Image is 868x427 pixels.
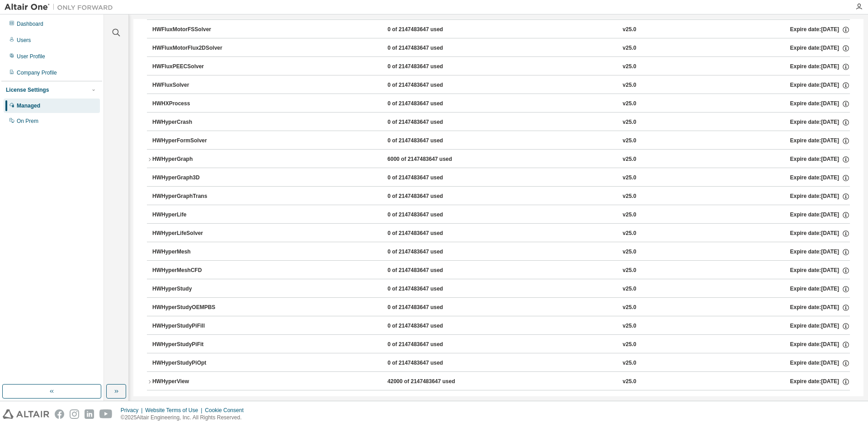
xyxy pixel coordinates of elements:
div: HWHyperGraph [152,155,234,164]
div: 0 of 2147483647 used [387,118,469,127]
div: Expire date: [DATE] [790,81,850,89]
div: v25.0 [623,322,636,330]
div: Expire date: [DATE] [790,248,850,256]
div: HWFluxMotorFSSolver [152,26,234,34]
div: v25.0 [623,100,636,108]
div: Expire date: [DATE] [790,137,850,145]
img: linkedin.svg [85,409,94,419]
div: Cookie Consent [205,407,249,414]
div: Expire date: [DATE] [790,44,850,52]
div: v25.0 [623,174,636,182]
button: HWFluxMotorFlux2DSolver0 of 2147483647 usedv25.0Expire date:[DATE] [152,38,850,58]
button: HWFluxMotorFSSolver0 of 2147483647 usedv25.0Expire date:[DATE] [152,20,850,40]
div: v25.0 [623,44,636,52]
div: v25.0 [623,81,636,89]
div: 0 of 2147483647 used [387,230,469,238]
div: v25.0 [623,304,636,312]
div: 0 of 2147483647 used [387,322,469,330]
div: v25.0 [623,137,636,145]
div: HWHyperMeshCFD [152,267,234,275]
button: HWHyperStudyOEMPBS0 of 2147483647 usedv25.0Expire date:[DATE] [152,298,850,318]
div: HWHyperStudyPiOpt [152,359,234,367]
button: HWHyperView42000 of 2147483647 usedv25.0Expire date:[DATE] [147,372,850,392]
div: Expire date: [DATE] [790,174,850,182]
div: Expire date: [DATE] [790,211,850,219]
div: HWHXProcess [152,100,234,108]
div: 0 of 2147483647 used [387,26,469,34]
button: HWHXProcess0 of 2147483647 usedv25.0Expire date:[DATE] [152,94,850,114]
img: altair_logo.svg [3,409,49,419]
div: Expire date: [DATE] [790,285,850,293]
div: 0 of 2147483647 used [387,192,469,201]
div: 0 of 2147483647 used [387,44,469,52]
div: Expire date: [DATE] [790,304,850,312]
div: v25.0 [623,378,636,386]
div: HWHyperView [152,378,234,386]
div: v25.0 [623,359,636,367]
div: v25.0 [623,267,636,275]
div: 0 of 2147483647 used [387,81,469,89]
button: HWHyperLife0 of 2147483647 usedv25.0Expire date:[DATE] [152,205,850,225]
div: HWHyperStudyPiFit [152,341,234,349]
div: HWHyperFormSolver [152,137,234,145]
button: HWHyperStudyPiOpt0 of 2147483647 usedv25.0Expire date:[DATE] [152,353,850,373]
div: 0 of 2147483647 used [387,304,469,312]
div: License Settings [6,86,49,94]
button: HWHyperLifeSolver0 of 2147483647 usedv25.0Expire date:[DATE] [152,224,850,244]
div: v25.0 [623,285,636,293]
button: HWHyperGraphTrans0 of 2147483647 usedv25.0Expire date:[DATE] [152,187,850,206]
div: v25.0 [623,341,636,349]
div: HWFluxMotorFlux2DSolver [152,44,234,52]
div: HWHyperLife [152,211,234,219]
div: HWHyperGraph3D [152,174,234,182]
button: HWHyperGraph6000 of 2147483647 usedv25.0Expire date:[DATE] [147,150,850,169]
div: Expire date: [DATE] [790,26,850,34]
div: 0 of 2147483647 used [387,63,469,71]
div: v25.0 [623,63,636,71]
div: v25.0 [623,192,636,201]
div: Expire date: [DATE] [790,322,850,330]
div: 0 of 2147483647 used [387,100,469,108]
div: 0 of 2147483647 used [387,248,469,256]
img: youtube.svg [99,409,113,419]
div: 0 of 2147483647 used [387,341,469,349]
div: Expire date: [DATE] [790,155,850,164]
div: HWHyperMesh [152,248,234,256]
div: v25.0 [623,230,636,238]
div: Expire date: [DATE] [790,63,850,71]
div: User Profile [17,53,45,60]
div: Expire date: [DATE] [790,100,850,108]
button: HWHyperStudyPiFill0 of 2147483647 usedv25.0Expire date:[DATE] [152,316,850,336]
div: 42000 of 2147483647 used [387,378,469,386]
div: HWFluxPEECSolver [152,63,234,71]
button: HWHyperMeshCFD0 of 2147483647 usedv25.0Expire date:[DATE] [152,261,850,281]
button: HWHyperGraph3D0 of 2147483647 usedv25.0Expire date:[DATE] [152,168,850,188]
div: HWHyperCrash [152,118,234,127]
p: © 2025 Altair Engineering, Inc. All Rights Reserved. [121,414,249,422]
div: Website Terms of Use [145,407,205,414]
div: 0 of 2147483647 used [387,285,469,293]
div: v25.0 [623,118,636,127]
div: Managed [17,102,40,109]
div: v25.0 [623,155,636,164]
div: Expire date: [DATE] [790,267,850,275]
button: HWFluxPEECSolver0 of 2147483647 usedv25.0Expire date:[DATE] [152,57,850,77]
div: 0 of 2147483647 used [387,174,469,182]
button: HWHyperFormSolver0 of 2147483647 usedv25.0Expire date:[DATE] [152,131,850,151]
div: Expire date: [DATE] [790,341,850,349]
div: Expire date: [DATE] [790,230,850,238]
img: Altair One [5,3,118,12]
div: 0 of 2147483647 used [387,211,469,219]
button: HWHyperViewTrans0 of 2147483647 usedv25.0Expire date:[DATE] [152,390,850,410]
div: Privacy [121,407,145,414]
div: Expire date: [DATE] [790,359,850,367]
div: Expire date: [DATE] [790,378,850,386]
button: HWHyperStudy0 of 2147483647 usedv25.0Expire date:[DATE] [152,279,850,299]
div: Users [17,37,31,44]
div: v25.0 [623,26,636,34]
div: HWHyperGraphTrans [152,192,234,201]
div: HWHyperLifeSolver [152,230,234,238]
div: 6000 of 2147483647 used [387,155,469,164]
div: HWHyperStudyPiFill [152,322,234,330]
div: Dashboard [17,20,43,28]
